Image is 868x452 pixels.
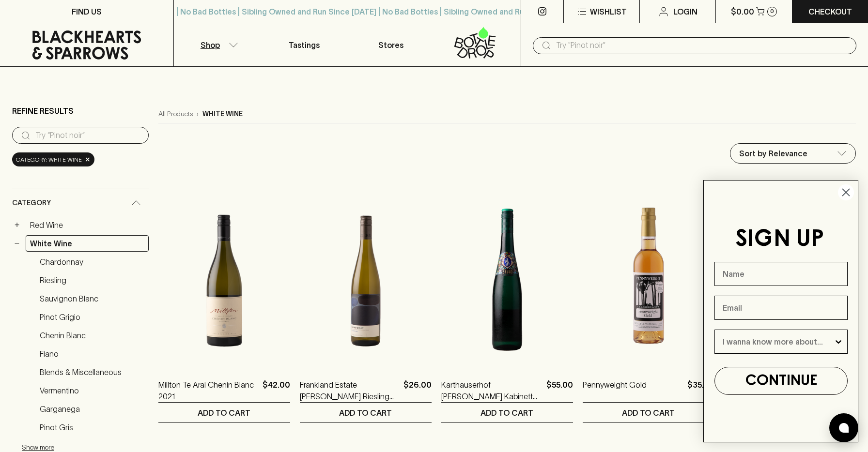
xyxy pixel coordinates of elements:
p: $55.00 [546,379,573,402]
button: Shop [174,23,261,66]
div: Category [12,189,149,217]
a: Chenin Blanc [35,327,149,344]
p: › [197,109,199,119]
img: bubble-icon [839,423,849,433]
img: Pennyweight Gold [583,195,714,364]
span: Category: white wine [16,155,82,165]
a: Pinot Grigio [35,309,149,325]
p: Sort by Relevance [739,148,807,159]
p: $35.00 [687,379,714,402]
a: Vermentino [35,382,149,399]
p: Refine Results [12,105,74,117]
input: Name [714,262,848,286]
a: Pennyweight Gold [583,379,647,402]
span: Category [12,197,51,209]
button: + [12,220,22,230]
img: Frankland Estate Rocky Gully Riesling 2024 [300,195,432,364]
p: ADD TO CART [480,407,533,419]
p: white wine [202,109,243,119]
a: Red Wine [26,217,149,233]
p: Shop [201,39,220,51]
div: Sort by Relevance [730,144,855,163]
a: Frankland Estate [PERSON_NAME] Riesling 2024 [300,379,400,402]
p: $42.00 [263,379,290,402]
p: Tastings [289,39,320,51]
input: I wanna know more about... [723,330,834,353]
a: Garganega [35,401,149,417]
a: Chardonnay [35,254,149,270]
p: Stores [378,39,403,51]
p: $0.00 [731,6,754,17]
button: ADD TO CART [300,403,432,422]
a: Pinot Gris [35,419,149,436]
p: Login [673,6,697,17]
p: $26.00 [403,379,432,402]
a: Fiano [35,346,149,362]
a: Karthauserhof [PERSON_NAME] Kabinett Feinherb 2020 [441,379,542,402]
p: ADD TO CART [339,407,392,419]
p: ADD TO CART [198,407,250,419]
a: Blends & Miscellaneous [35,364,149,380]
p: Wishlist [590,6,627,17]
span: SIGN UP [735,228,824,251]
button: ADD TO CART [583,403,714,422]
a: Riesling [35,272,149,288]
div: FLYOUT Form [694,170,868,452]
a: Sauvignon Blanc [35,290,149,307]
p: Checkout [808,6,852,17]
img: Millton Te Arai Chenin Blanc 2021 [158,195,290,364]
p: ADD TO CART [622,407,675,419]
a: Stores [347,23,434,66]
button: ADD TO CART [158,403,290,422]
button: Close dialog [837,184,854,201]
button: ADD TO CART [441,403,573,422]
span: × [85,154,91,165]
button: − [12,239,22,248]
a: White Wine [26,235,149,252]
button: Show Options [834,330,843,353]
p: FIND US [72,6,102,17]
button: CONTINUE [714,367,848,395]
a: All Products [158,109,193,119]
img: Karthauserhof Bruno Riesling Kabinett Feinherb 2020 [441,195,573,364]
p: 0 [770,9,774,14]
a: Tastings [261,23,347,66]
input: Try "Pinot noir" [556,38,849,53]
input: Try “Pinot noir” [35,128,141,143]
input: Email [714,296,848,320]
a: Millton Te Arai Chenin Blanc 2021 [158,379,259,402]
